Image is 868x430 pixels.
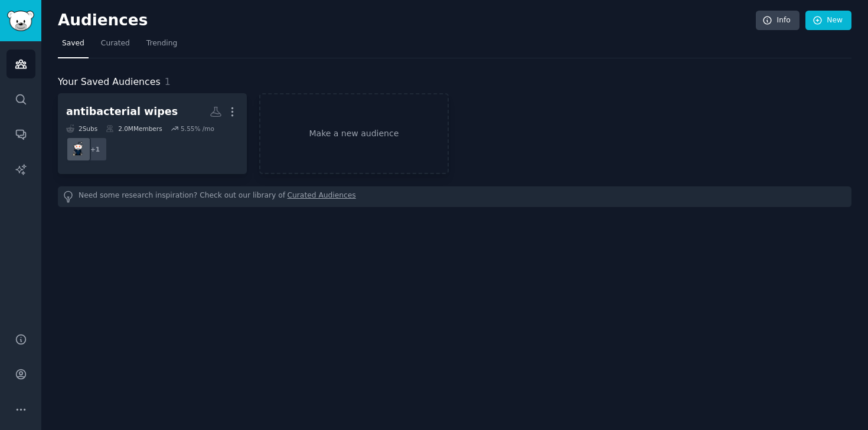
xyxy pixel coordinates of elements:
span: Your Saved Audiences [58,75,161,90]
div: 2.0M Members [106,124,162,133]
a: New [805,11,851,31]
a: antibacterial wipes2Subs2.0MMembers5.55% /mo+1CleaningTips [58,93,247,174]
div: Need some research inspiration? Check out our library of [58,186,851,207]
h2: Audiences [58,11,756,30]
a: Saved [58,34,89,58]
div: 5.55 % /mo [181,124,214,133]
span: Saved [62,38,84,49]
div: 2 Sub s [66,124,97,133]
span: 1 [165,76,171,87]
div: + 1 [83,137,107,162]
span: Trending [146,38,177,49]
a: Curated Audiences [288,191,356,203]
img: GummySearch logo [7,11,34,31]
a: Trending [142,34,181,58]
span: Curated [101,38,130,49]
img: CleaningTips [70,140,88,158]
a: Info [756,11,800,31]
a: Curated [97,34,134,58]
div: antibacterial wipes [66,104,178,119]
a: Make a new audience [259,93,448,174]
